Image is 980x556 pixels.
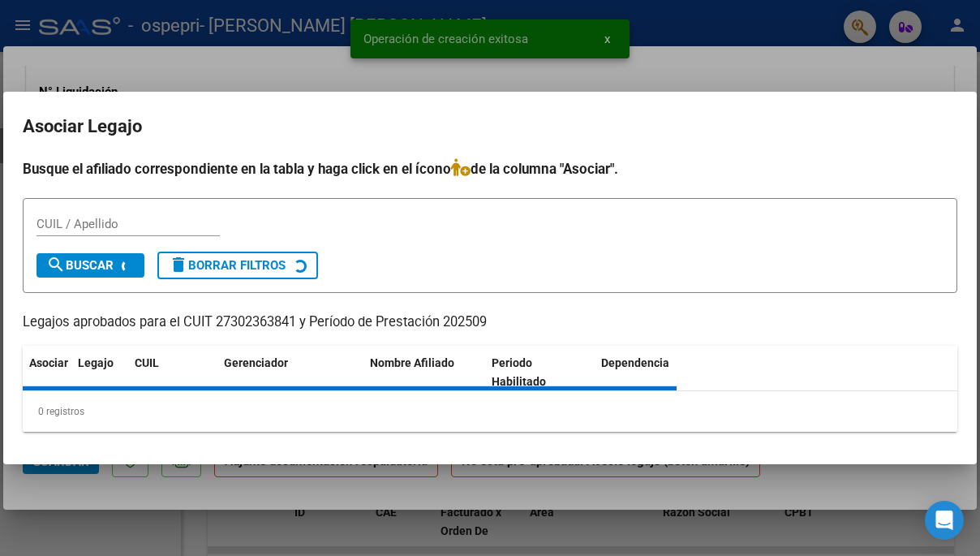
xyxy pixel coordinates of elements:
button: Buscar [37,253,144,278]
datatable-header-cell: Legajo [71,346,128,399]
span: Periodo Habilitado [492,356,546,388]
datatable-header-cell: CUIL [128,346,217,399]
datatable-header-cell: Dependencia [595,346,716,399]
datatable-header-cell: Gerenciador [217,346,363,399]
span: Nombre Afiliado [370,356,454,369]
mat-icon: search [46,255,66,274]
span: Borrar Filtros [169,258,286,273]
datatable-header-cell: Periodo Habilitado [485,346,595,399]
div: Open Intercom Messenger [925,501,964,540]
span: Gerenciador [224,356,288,369]
datatable-header-cell: Nombre Afiliado [363,346,485,399]
span: Buscar [46,258,114,273]
span: Dependencia [601,356,669,369]
datatable-header-cell: Asociar [23,346,71,399]
button: Borrar Filtros [157,252,318,279]
p: Legajos aprobados para el CUIT 27302363841 y Período de Prestación 202509 [23,312,957,333]
h2: Asociar Legajo [23,111,957,142]
span: Legajo [78,356,114,369]
h4: Busque el afiliado correspondiente en la tabla y haga click en el ícono de la columna "Asociar". [23,158,957,179]
mat-icon: delete [169,255,188,274]
div: 0 registros [23,391,957,432]
span: CUIL [135,356,159,369]
span: Asociar [29,356,68,369]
